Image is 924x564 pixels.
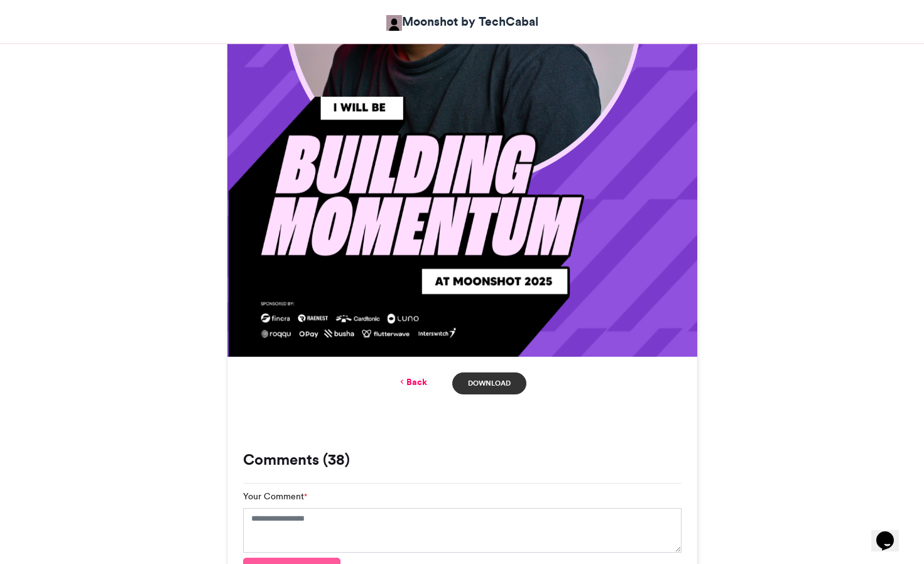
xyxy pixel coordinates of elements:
label: Your Comment [243,490,307,503]
iframe: chat widget [871,514,911,551]
a: Download [452,372,526,394]
img: Moonshot by TechCabal [386,15,402,31]
h3: Comments (38) [243,452,682,467]
a: Back [398,376,427,389]
a: Moonshot by TechCabal [386,13,538,31]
